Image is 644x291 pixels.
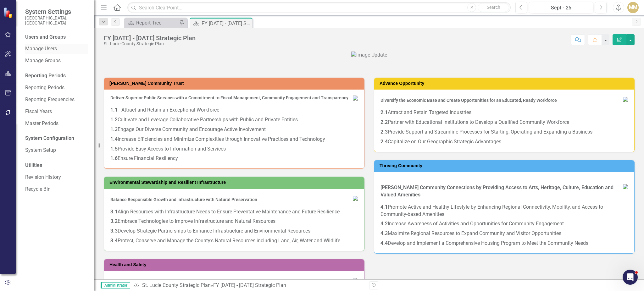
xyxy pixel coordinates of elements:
[531,4,591,12] div: Sept - 25
[25,45,88,52] a: Manage Users
[353,278,358,283] img: 8.Health.Safety%20small.png
[110,146,118,152] strong: 1.5
[25,72,88,80] div: Reporting Periods
[627,2,639,13] button: MM
[353,196,358,201] img: 6.Env.Steward%20small.png
[202,19,251,27] div: FY [DATE] - [DATE] Strategic Plan
[380,240,388,246] strong: 4.4
[110,126,118,132] strong: 1.3
[529,2,593,13] button: Sept - 25
[110,218,118,224] strong: 3.2
[380,109,388,115] strong: 2.1
[110,107,118,113] strong: 1.1
[110,117,118,123] strong: 1.2
[3,7,15,19] img: ClearPoint Strategy
[380,239,628,247] p: Develop and Implement a Comprehensive Housing Program to Meet the Community Needs
[25,34,88,41] div: Users and Groups
[110,155,118,161] strong: 1.6
[380,137,628,145] p: Capitalize on Our Geographic Strategic Advantages
[126,19,178,27] a: Report Tree
[380,119,388,125] strong: 2.2
[487,5,500,10] span: Search
[110,125,358,135] p: Engage Our Diverse Community and Encourage Active Involvement
[380,221,388,227] strong: 4.2
[104,41,196,46] div: St. Lucie County Strategic Plan
[380,81,631,86] h3: Advance Opportunity
[101,282,130,288] span: Administrator
[109,180,361,185] h3: Environmental Stewardship and Resilient Infrastructure
[121,107,219,113] span: Attract and Retain an Exceptional Workforce
[25,108,88,115] a: Fiscal Years
[142,282,211,288] a: St. Lucie County Strategic Plan
[25,174,88,181] a: Revision History
[109,262,361,267] h3: Health and Safety
[25,162,88,169] div: Utilities
[351,52,387,59] img: Image Update
[380,184,613,198] strong: [PERSON_NAME] Community Connections by Providing Access to Arts, Heritage, Culture, Education and...
[380,139,388,145] strong: 2.4
[380,230,388,236] strong: 4.3
[109,81,361,86] h3: [PERSON_NAME] Community Trust
[380,202,628,219] p: Promote Active and Healthy Lifestyle by Enhancing Regional Connectivity, Mobility, and Access to ...
[25,120,88,127] a: Master Periods
[110,197,257,202] span: Balance Responsible Growth and Infrastructure with Natural Preservation
[25,84,88,91] a: Reporting Periods
[104,35,196,41] div: FY [DATE] - [DATE] Strategic Plan
[25,147,88,154] a: System Setup
[623,97,628,102] img: 5.Adv.Opportunity%20small%20v2.png
[110,154,358,162] p: Ensure Financial Resiliency
[110,238,118,244] strong: 3.4
[25,96,88,103] a: Reporting Frequencies
[380,118,628,127] p: Partner with Educational Institutions to Develop a Qualified Community Workforce
[25,8,88,15] span: System Settings
[110,95,348,100] span: Deliver Superior Public Services with a Commitment to Fiscal Management, Community Engagement and...
[110,115,358,125] p: Cultivate and Leverage Collaborative Partnerships with Public and Private Entities
[380,108,628,118] p: Attract and Retain Targeted Industries
[110,207,358,217] p: Align Resources with Infrastructure Needs to Ensure Preventative Maintenance and Future Resilience
[110,136,118,142] strong: 1.4
[110,226,358,236] p: Develop Strategic Partnerships to Enhance Infrastructure and Environmental Resources
[110,217,358,226] p: Embrace Technologies to Improve Infrastructure and Natural Resources
[478,3,509,12] button: Search
[133,282,364,289] div: »
[110,144,358,154] p: Provide Easy Access to Information and Services
[380,229,628,239] p: Maximize Regional Resources to Expand Community and Visitor Opportunities
[380,98,557,103] span: Diversify the Economic Base and Create Opportunities for an Educated, Ready Workforce
[110,209,118,215] strong: 3.1
[623,184,628,189] img: 7.Thrive.Comm%20small.png
[380,127,628,137] p: Provide Support and Streamline Processes for Starting, Operating and Expanding a Business
[110,228,118,234] strong: 3.3
[25,57,88,64] a: Manage Groups
[380,204,388,210] strong: 4.1
[380,163,631,168] h3: Thriving Community
[380,219,628,229] p: Increase Awareness of Activities and Opportunities for Community Engagement
[25,15,88,26] small: [GEOGRAPHIC_DATA], [GEOGRAPHIC_DATA]
[110,236,358,244] p: Protect, Conserve and Manage the County’s Natural Resources including Land, Air, Water and Wildlife
[213,282,286,288] div: FY [DATE] - [DATE] Strategic Plan
[380,129,388,135] strong: 2.3
[110,135,358,144] p: Increase Efficiencies and Minimize Complexities through Innovative Practices and Technology
[136,19,178,27] div: Report Tree
[623,270,638,285] iframe: Intercom live chat
[25,186,88,193] a: Recycle Bin
[127,2,511,13] input: Search ClearPoint...
[110,279,336,284] span: Provide a Healthy, Safe and Secure County through Education, Prevention, Readiness and Profession...
[25,135,88,142] div: System Configuration
[353,96,358,101] img: 4.%20Foster.Comm.Trust%20small.png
